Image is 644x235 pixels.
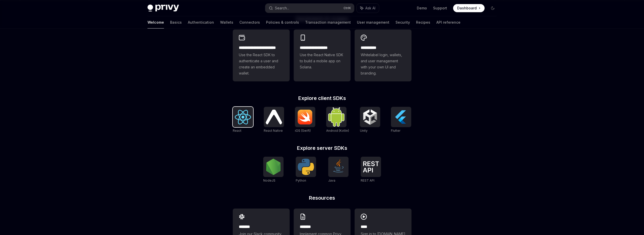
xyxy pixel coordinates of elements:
[233,195,411,200] h2: Resources
[343,6,351,10] span: Ctrl K
[326,107,349,133] a: Android (Kotlin)Android (Kotlin)
[305,16,351,28] a: Transaction management
[295,107,315,133] a: iOS (Swift)iOS (Swift)
[233,129,241,133] span: React
[360,129,368,133] span: Unity
[294,30,351,81] a: **** **** **** ***Use the React Native SDK to build a mobile app on Solana.
[266,110,282,124] img: React Native
[330,159,346,175] img: Java
[395,16,410,28] a: Security
[297,109,313,125] img: iOS (Swift)
[300,52,344,70] span: Use the React Native SDK to build a mobile app on Solana.
[295,129,311,133] span: iOS (Swift)
[220,16,233,28] a: Wallets
[362,109,378,125] img: Unity
[264,107,284,133] a: React NativeReact Native
[233,145,411,151] h2: Explore server SDKs
[265,4,354,13] button: Search...CtrlK
[296,179,306,182] span: Python
[328,107,344,126] img: Android (Kotlin)
[361,52,405,76] span: Whitelabel login, wallets, and user management with your own UI and branding.
[296,157,316,183] a: PythonPython
[147,16,164,28] a: Welcome
[391,107,411,133] a: FlutterFlutter
[263,179,275,182] span: NodeJS
[265,159,282,175] img: NodeJS
[188,16,214,28] a: Authentication
[357,16,389,28] a: User management
[328,179,335,182] span: Java
[361,179,374,182] span: REST API
[263,157,284,183] a: NodeJSNodeJS
[391,129,400,133] span: Flutter
[355,30,411,81] a: **** *****Whitelabel login, wallets, and user management with your own UI and branding.
[235,110,251,124] img: React
[326,129,349,133] span: Android (Kotlin)
[360,107,380,133] a: UnityUnity
[393,109,409,125] img: Flutter
[357,4,379,13] button: Ask AI
[298,159,314,175] img: Python
[239,52,284,76] span: Use the React SDK to authenticate a user and create an embedded wallet.
[361,157,381,183] a: REST APIREST API
[365,6,375,11] span: Ask AI
[233,107,253,133] a: ReactReact
[266,16,299,28] a: Policies & controls
[239,16,260,28] a: Connectors
[147,5,179,12] img: dark logo
[457,6,477,11] span: Dashboard
[170,16,182,28] a: Basics
[264,129,283,133] span: React Native
[436,16,460,28] a: API reference
[453,4,485,12] a: Dashboard
[328,157,349,183] a: JavaJava
[489,4,497,12] button: Toggle dark mode
[233,96,411,101] h2: Explore client SDKs
[275,5,289,11] div: Search...
[363,161,379,172] img: REST API
[417,6,427,11] a: Demo
[433,6,447,11] a: Support
[416,16,430,28] a: Recipes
